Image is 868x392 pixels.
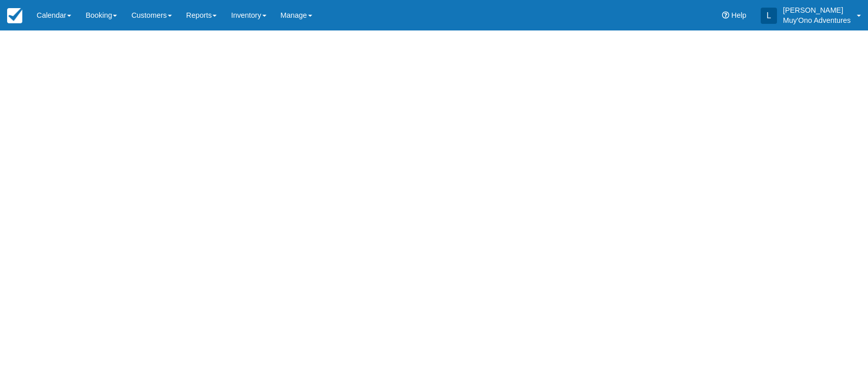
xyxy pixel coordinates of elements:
span: Help [731,11,746,19]
p: [PERSON_NAME] [783,5,851,15]
p: Muy'Ono Adventures [783,15,851,25]
img: checkfront-main-nav-mini-logo.png [7,8,22,23]
i: Help [722,12,729,19]
div: L [761,8,777,24]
